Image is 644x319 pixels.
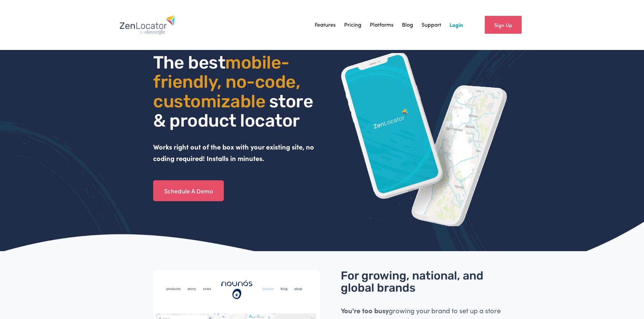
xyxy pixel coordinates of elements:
[315,20,336,30] a: Features
[450,20,463,30] a: Login
[485,16,522,34] a: Sign Up
[402,20,413,30] a: Blog
[153,52,304,111] span: mobile- friendly, no-code, customizable
[341,269,486,295] span: For growing, national, and global brands
[153,52,225,73] span: The best
[344,20,361,30] a: Pricing
[153,91,317,131] span: store & product locator
[370,20,393,30] a: Platforms
[341,306,389,315] strong: You're too busy
[119,15,175,35] img: Zenlocator
[422,20,441,30] a: Support
[341,53,508,226] img: ZenLocator phone mockup gif
[153,180,224,201] a: Schedule A Demo
[153,142,316,163] strong: Works right out of the box with your existing site, no coding required! Installs in minutes.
